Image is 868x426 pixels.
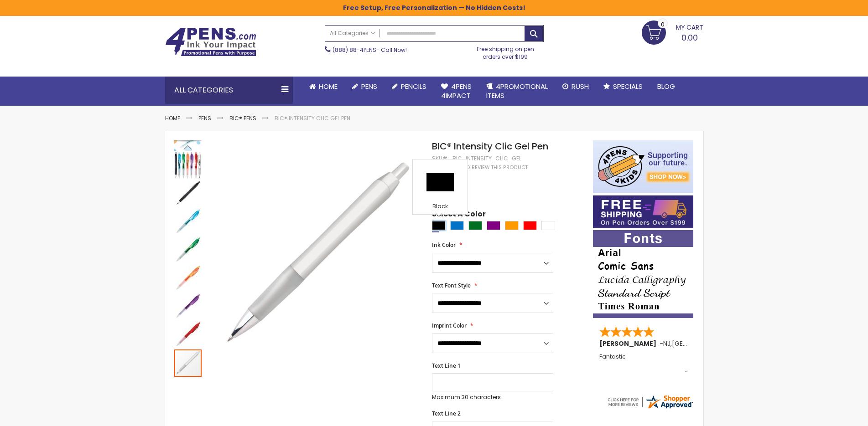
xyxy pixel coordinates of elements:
[432,394,553,401] p: Maximum 30 characters
[275,115,350,122] li: BIC® Intensity Clic Gel Pen
[593,230,693,318] img: font-personalization-examples
[650,77,682,97] a: Blog
[593,140,693,193] img: 4pens 4 kids
[468,221,482,230] div: Green
[642,21,703,43] a: 0.00 0
[487,221,500,230] div: Purple
[599,354,688,373] div: Fantastic
[672,339,739,348] span: [GEOGRAPHIC_DATA]
[165,77,293,104] div: All Categories
[613,82,643,91] span: Specials
[385,77,434,97] a: Pencils
[174,152,202,179] img: BIC® Intensity Clic Gel Pen
[432,140,548,153] span: BIC® Intensity Clic Gel Pen
[432,362,461,370] span: Text Line 1
[174,236,202,264] img: BIC® Intensity Clic Gel Pen
[663,339,670,348] span: NJ
[555,77,596,97] a: Rush
[596,77,650,97] a: Specials
[434,77,479,106] a: 4Pens4impact
[523,221,537,230] div: Red
[541,221,555,230] div: White
[452,155,521,162] div: bic_intensity_clic_gel
[432,164,528,171] a: Be the first to review this product
[505,221,519,230] div: Orange
[467,42,544,60] div: Free shipping on pen orders over $199
[198,114,211,122] a: Pens
[174,140,202,154] div: Previous
[660,339,739,348] span: - ,
[479,77,555,106] a: 4PROMOTIONALITEMS
[361,82,377,91] span: Pens
[174,320,203,349] div: BIC® Intensity Clic Gel Pen
[174,151,203,179] div: BIC® Intensity Clic Gel Pen
[333,46,407,54] span: - Call Now!
[302,77,345,97] a: Home
[486,82,548,100] span: 4PROMOTIONAL ITEMS
[174,207,203,236] div: BIC® Intensity Clic Gel Pen
[174,264,203,292] div: BIC® Intensity Clic Gel Pen
[174,321,202,349] img: BIC® Intensity Clic Gel Pen
[174,265,202,292] img: BIC® Intensity Clic Gel Pen
[325,26,380,41] a: All Categories
[165,114,180,122] a: Home
[432,221,446,230] div: Black
[165,27,256,56] img: 4Pens Custom Pens and Promotional Products
[593,195,693,228] img: Free shipping on orders over $199
[661,20,665,29] span: 0
[432,209,486,221] span: Select A Color
[330,30,375,37] span: All Categories
[681,32,698,43] span: 0.00
[174,180,202,207] img: BIC® Intensity Clic Gel Pen
[174,208,202,236] img: BIC® Intensity Clic Gel Pen
[174,236,203,264] div: BIC® Intensity Clic Gel Pen
[606,394,694,410] img: 4pens.com widget logo
[415,203,465,212] div: Black
[606,404,694,412] a: 4pens.com certificate URL
[432,410,461,417] span: Text Line 2
[572,82,589,91] span: Rush
[599,339,660,348] span: [PERSON_NAME]
[229,114,256,122] a: BIC® Pens
[345,77,385,97] a: Pens
[174,349,202,377] div: BIC® Intensity Clic Gel Pen
[432,322,467,329] span: Imprint Color
[333,46,376,54] a: (888) 88-4PENS
[450,221,464,230] div: Blue Light
[174,293,202,320] img: BIC® Intensity Clic Gel Pen
[432,241,456,249] span: Ink Color
[432,154,449,162] strong: SKU
[174,179,203,207] div: BIC® Intensity Clic Gel Pen
[319,82,338,91] span: Home
[401,82,426,91] span: Pencils
[432,282,471,289] span: Text Font Style
[174,292,203,320] div: BIC® Intensity Clic Gel Pen
[441,82,472,100] span: 4Pens 4impact
[212,154,420,362] img: BIC® Intensity Clic Gel Pen
[657,82,675,91] span: Blog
